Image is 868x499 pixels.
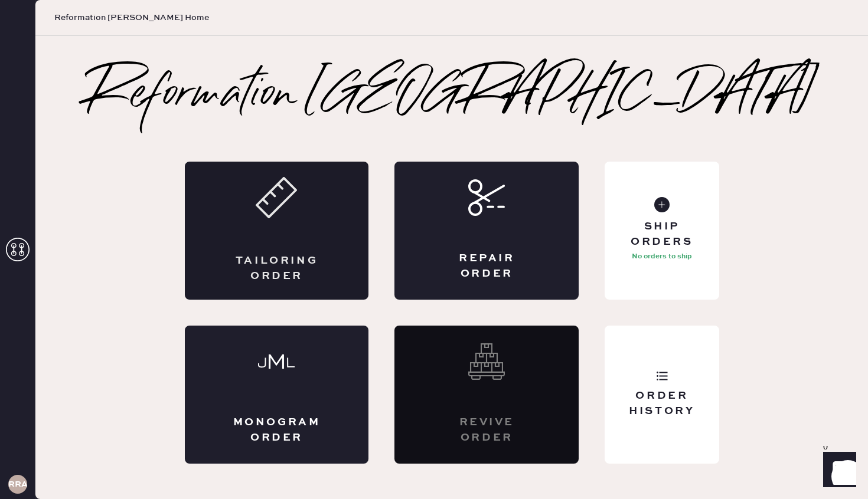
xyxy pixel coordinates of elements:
iframe: Front Chat [812,446,863,497]
div: Order History [614,389,709,418]
div: Interested? Contact us at care@hemster.co [394,326,579,464]
div: Repair Order [442,251,531,281]
p: No orders to ship [632,249,692,264]
h3: RRA [8,480,27,488]
div: Monogram Order [232,415,322,445]
div: Revive order [442,415,531,445]
span: Reformation [PERSON_NAME] Home [54,12,209,24]
h2: Reformation [GEOGRAPHIC_DATA] [87,72,817,119]
div: Tailoring Order [232,254,322,283]
div: Ship Orders [614,219,709,249]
